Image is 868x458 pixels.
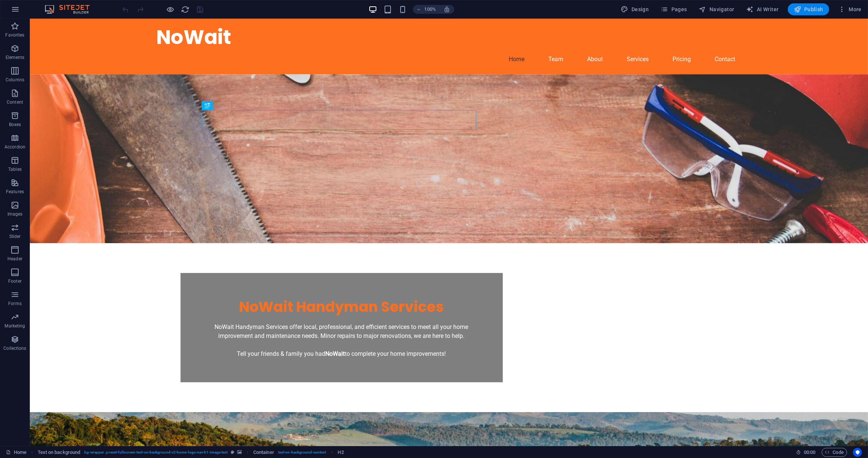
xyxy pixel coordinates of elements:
[338,448,344,457] span: Click to select. Double-click to edit
[6,189,24,195] p: Features
[822,448,847,457] button: Code
[43,5,99,14] img: Editor Logo
[5,32,24,38] p: Favorites
[7,99,23,105] p: Content
[8,278,22,284] p: Footer
[809,449,810,455] span: :
[8,301,22,307] p: Forms
[794,6,823,13] span: Publish
[424,5,436,14] h6: 100%
[696,3,737,15] button: Navigator
[6,54,25,60] p: Elements
[825,448,844,457] span: Code
[7,211,23,217] p: Images
[413,5,439,14] button: 100%
[237,450,242,454] i: This element contains a background
[835,3,865,15] button: More
[9,122,21,128] p: Boxes
[7,256,22,262] p: Header
[231,450,234,454] i: This element is a customizable preset
[181,5,190,14] i: Reload page
[38,448,81,457] span: Click to select. Double-click to edit
[788,3,829,15] button: Publish
[181,5,190,14] button: reload
[621,6,649,13] span: Design
[38,448,344,457] nav: breadcrumb
[166,5,175,14] button: Click here to leave preview mode and continue editing
[746,6,779,13] span: AI Writer
[804,448,815,457] span: 00 00
[277,448,326,457] span: . text-on-background-content
[4,323,25,329] p: Marketing
[661,6,687,13] span: Pages
[9,233,21,239] p: Slider
[699,6,734,13] span: Navigator
[253,448,274,457] span: Click to select. Double-click to edit
[83,448,228,457] span: . bg-wrapper .preset-fullscreen-text-on-background-v2-home-logo-nav-h1-image-text
[796,448,816,457] h6: Session time
[6,77,24,83] p: Columns
[658,3,690,15] button: Pages
[4,144,25,150] p: Accordion
[6,448,26,457] a: Click to cancel selection. Double-click to open Pages
[743,3,782,15] button: AI Writer
[838,6,862,13] span: More
[853,448,862,457] button: Usercentrics
[3,345,26,351] p: Collections
[618,3,652,15] button: Design
[8,166,22,172] p: Tables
